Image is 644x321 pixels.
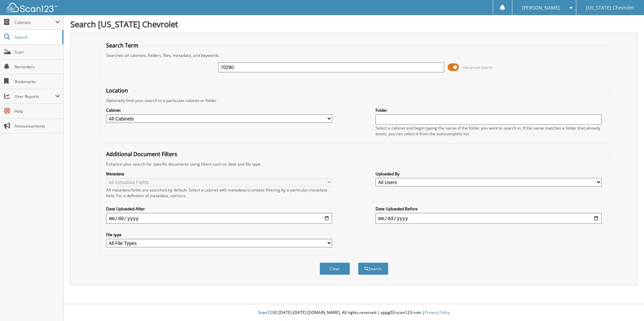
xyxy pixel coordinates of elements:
[425,310,450,315] a: Privacy Policy
[14,49,60,55] span: Scan
[14,64,60,70] span: Reminders
[177,193,186,199] a: here
[320,262,350,275] button: Clear
[7,3,57,12] img: scan123-logo-white.svg
[376,213,602,224] input: end
[64,305,644,321] div: © [DATE]-[DATE] [DOMAIN_NAME]. All rights reserved | appg03-scan123-com |
[106,206,332,212] label: Date Uploaded After
[358,262,388,275] button: Search
[522,6,560,10] span: [PERSON_NAME]
[376,125,602,137] div: Select a cabinet and begin typing the name of the folder you want to search in. If the name match...
[70,19,637,30] h1: Search [US_STATE] Chevrolet
[376,107,602,113] label: Folder
[103,150,181,158] legend: Additional Document Filters
[258,310,274,315] span: Scan123
[103,87,131,94] legend: Location
[610,289,644,321] iframe: Chat Widget
[103,161,605,167] div: Enhance your search for specific documents using filters such as date and file type.
[376,206,602,212] label: Date Uploaded Before
[106,107,332,113] label: Cabinet
[14,79,60,84] span: Bookmarks
[14,108,60,114] span: Help
[103,98,605,103] div: Optionally limit your search to a particular cabinet or folder
[586,6,634,10] span: [US_STATE] Chevrolet
[106,232,332,238] label: File type
[376,171,602,177] label: Uploaded By
[106,171,332,177] label: Metadata
[14,123,60,129] span: Announcements
[103,42,142,49] legend: Search Term
[106,213,332,224] input: start
[14,34,59,40] span: Search
[463,65,493,70] span: Advanced Search
[14,20,55,25] span: Cabinets
[14,94,55,99] span: User Reports
[103,52,605,58] div: Searches all cabinets, folders, files, metadata, and keywords
[106,187,332,199] div: All metadata fields are searched by default. Select a cabinet with metadata to enable filtering b...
